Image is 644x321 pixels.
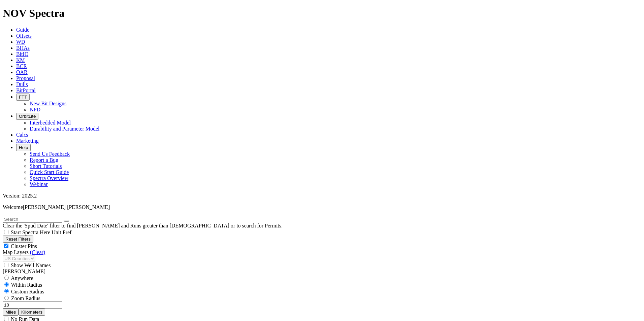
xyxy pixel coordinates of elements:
[3,193,641,199] div: Version: 2025.2
[16,45,30,51] a: BHAs
[16,33,32,39] a: Offsets
[30,175,68,181] a: Spectra Overview
[30,101,66,106] a: New Bit Designs
[30,120,71,126] a: Interbedded Model
[3,216,62,223] input: Search
[30,249,45,255] a: (Clear)
[16,51,28,57] a: BitIQ
[16,27,29,33] a: Guide
[16,144,31,151] button: Help
[16,57,25,63] a: KM
[30,181,48,187] a: Webinar
[3,204,641,210] p: Welcome
[30,169,69,175] a: Quick Start Guide
[16,75,35,81] a: Proposal
[3,269,641,275] div: [PERSON_NAME]
[16,132,28,138] a: Calcs
[3,223,283,228] span: Clear the 'Spud Date' filter to find [PERSON_NAME] and Runs greater than [DEMOGRAPHIC_DATA] or to...
[3,309,19,316] button: Miles
[19,95,27,100] span: FTT
[30,126,100,132] a: Durability and Parameter Model
[52,229,71,235] span: Unit Pref
[3,301,62,309] input: 0.0
[16,87,36,93] a: BitPortal
[30,163,62,169] a: Short Tutorials
[19,309,45,316] button: Kilometers
[16,81,28,87] a: Dulls
[16,63,27,69] a: BCR
[3,236,33,243] button: Reset Filters
[16,138,39,144] a: Marketing
[16,94,30,101] button: FTT
[11,275,33,281] span: Anywhere
[11,295,40,301] span: Zoom Radius
[11,262,51,268] span: Show Well Names
[16,69,28,75] a: OAR
[4,230,8,234] input: Start Spectra Here
[11,229,50,235] span: Start Spectra Here
[16,113,38,120] button: OrbitLite
[19,114,36,119] span: OrbitLite
[16,39,25,45] a: WD
[3,249,29,255] span: Map Layers
[19,145,28,150] span: Help
[11,282,42,288] span: Within Radius
[30,157,58,163] a: Report a Bug
[11,289,44,294] span: Custom Radius
[3,7,641,20] h1: NOV Spectra
[23,204,110,210] span: [PERSON_NAME] [PERSON_NAME]
[11,243,37,249] span: Cluster Pins
[30,107,40,112] a: NPD
[30,151,70,157] a: Send Us Feedback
